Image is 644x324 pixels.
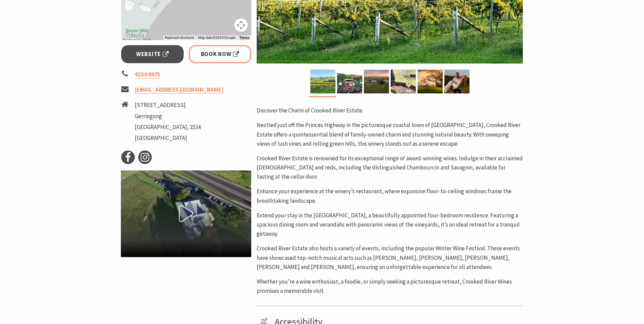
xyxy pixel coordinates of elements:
[135,123,201,132] li: [GEOGRAPHIC_DATA], 2534
[257,211,523,239] p: Extend your stay in the [GEOGRAPHIC_DATA], a beautifully appointed four-bedroom residence. Featur...
[135,133,201,143] li: [GEOGRAPHIC_DATA]
[135,86,223,94] a: [EMAIL_ADDRESS][DOMAIN_NAME]
[418,70,443,93] img: Crooked River Estate
[257,154,523,182] p: Crooked River Estate is renowned for its exceptional range of award-winning wines. Indulge in the...
[135,112,201,121] li: Gerringong
[391,70,416,93] img: Wines ready for tasting at the Crooked River Wines winery in Gerringong
[257,277,523,295] p: Whether you’re a wine enthusiast, a foodie, or simply seeking a picturesque retreat, Crooked Rive...
[198,36,235,39] span: Map data ©2025 Google
[444,70,470,93] img: Crooked River Weddings
[136,50,169,59] span: Website
[364,70,389,93] img: Aerial view of Crooked River Wines, Gerringong
[135,101,201,110] li: [STREET_ADDRESS]
[201,50,239,59] span: Book Now
[123,31,145,40] img: Google
[189,45,252,63] a: Book Now
[135,71,160,78] a: 4234 0975
[165,35,194,40] button: Keyboard shortcuts
[337,70,362,93] img: The Rubens
[310,70,335,93] img: Vineyard View
[123,31,145,40] a: Open this area in Google Maps (opens a new window)
[121,45,184,63] a: Website
[257,106,523,115] p: Discover the Charm of Crooked River Estate.
[234,18,248,32] button: Map camera controls
[257,187,523,205] p: Enhance your experience at the winery’s restaurant, where expansive floor-to-ceiling windows fram...
[257,244,523,272] p: Crooked River Estate also hosts a variety of events, including the popular Winter Wine Festival. ...
[257,121,523,148] p: Nestled just off the Princes Highway in the picturesque coastal town of [GEOGRAPHIC_DATA], Crooke...
[239,36,249,40] a: Terms (opens in new tab)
